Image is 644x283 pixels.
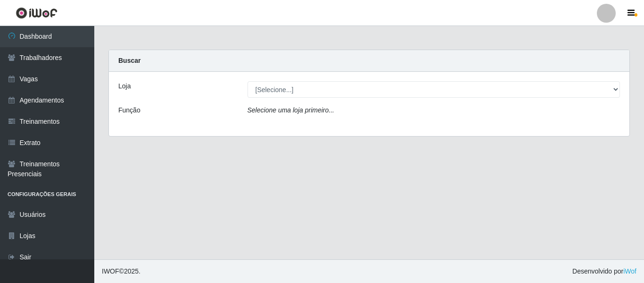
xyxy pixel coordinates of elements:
span: Desenvolvido por [572,266,636,276]
label: Função [118,105,140,115]
img: CoreUI Logo [16,7,58,19]
span: IWOF [102,267,119,275]
strong: Buscar [118,57,140,64]
label: Loja [118,81,131,91]
a: iWof [623,267,636,275]
span: © 2025 . [102,266,140,276]
i: Selecione uma loja primeiro... [248,106,334,114]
